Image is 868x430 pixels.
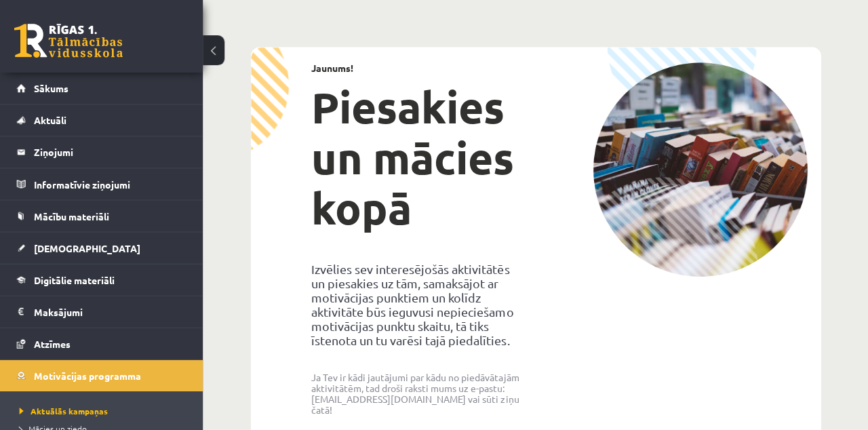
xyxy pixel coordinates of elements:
h1: Piesakies un mācies kopā [311,82,526,233]
span: Sākums [35,82,69,94]
span: [DEMOGRAPHIC_DATA] [35,241,141,254]
span: Atzīmes [35,337,71,349]
legend: Maksājumi [35,296,186,327]
span: Aktuālās kampaņas [20,405,108,416]
a: Ziņojumi [18,136,186,168]
a: Sākums [18,73,186,104]
span: Aktuāli [35,114,67,126]
legend: Informatīvie ziņojumi [35,168,186,199]
a: Rīgas 1. Tālmācības vidusskola [15,24,123,58]
a: Atzīmes [18,328,186,359]
span: Mācību materiāli [35,210,110,222]
a: Motivācijas programma [18,359,186,391]
p: Izvēlies sev interesējošās aktivitātēs un piesakies uz tām, samaksājot ar motivācijas punktiem un... [311,261,526,347]
legend: Ziņojumi [35,136,186,168]
p: Ja Tev ir kādi jautājumi par kādu no piedāvātajām aktivitātēm, tad droši raksti mums uz e-pastu: ... [311,371,526,414]
img: campaign-image-1c4f3b39ab1f89d1fca25a8facaab35ebc8e40cf20aedba61fd73fb4233361ac.png [593,62,807,276]
a: [DEMOGRAPHIC_DATA] [18,232,186,263]
a: Informatīvie ziņojumi [18,168,186,199]
a: Maksājumi [18,296,186,327]
a: Aktuālās kampaņas [20,404,190,416]
a: Digitālie materiāli [18,264,186,295]
a: Mācību materiāli [18,200,186,231]
span: Motivācijas programma [35,369,142,381]
span: Digitālie materiāli [35,273,115,286]
strong: Jaunums! [311,62,353,74]
a: Aktuāli [18,104,186,136]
